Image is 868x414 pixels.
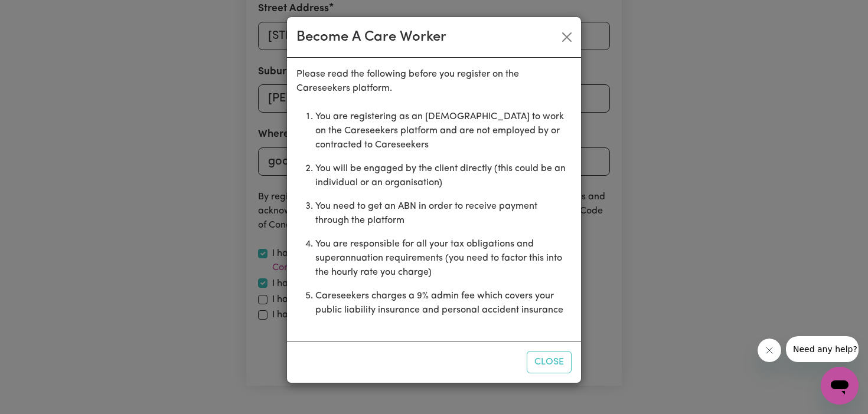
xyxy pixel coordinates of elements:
[315,157,572,195] li: You will be engaged by the client directly (this could be an individual or an organisation)
[786,336,859,362] iframe: Message from company
[315,105,572,157] li: You are registering as an [DEMOGRAPHIC_DATA] to work on the Careseekers platform and are not empl...
[296,67,572,96] p: Please read the following before you register on the Careseekers platform.
[315,232,572,284] li: You are responsible for all your tax obligations and superannuation requirements (you need to fac...
[315,195,572,232] li: You need to get an ABN in order to receive payment through the platform
[527,351,572,373] button: Close
[758,339,781,362] iframe: Close message
[296,27,446,48] div: Become A Care Worker
[821,367,859,405] iframe: Button to launch messaging window
[315,284,572,322] li: Careseekers charges a 9% admin fee which covers your public liability insurance and personal acci...
[557,28,576,47] button: Close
